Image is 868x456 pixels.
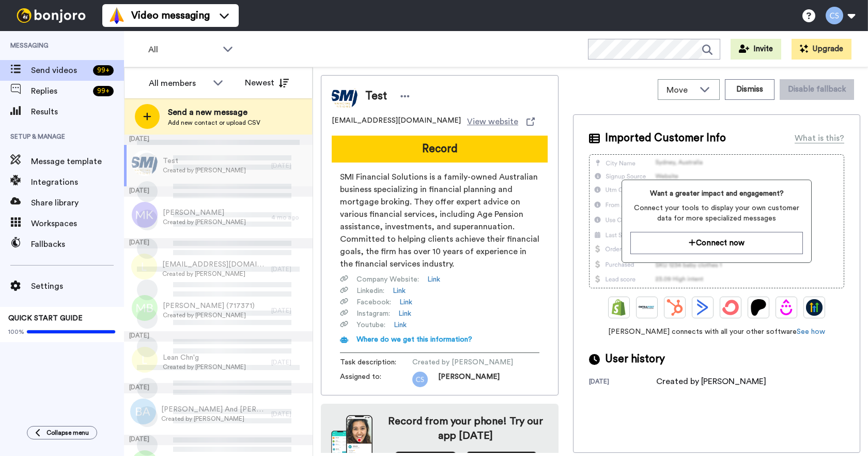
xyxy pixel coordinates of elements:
img: Ontraport [639,299,655,316]
div: [DATE] [124,331,313,342]
a: Link [427,274,440,285]
img: mb.png [132,295,158,321]
a: See how [797,328,825,335]
span: Message template [31,155,124,168]
span: Want a greater impact and engagement? [630,188,803,199]
img: 876e5661-56d2-4529-857c-d65c73dd001b.png [132,150,158,176]
img: GoHighLevel [806,299,823,316]
a: Link [394,320,407,330]
span: Lean Chn'g [163,352,246,363]
div: [DATE] [271,358,307,366]
span: Created by [PERSON_NAME] [161,415,266,423]
span: 100% [8,328,24,336]
img: mk.png [132,202,158,228]
span: Created by [PERSON_NAME] [163,311,255,319]
button: Collapse menu [27,426,97,439]
span: Share library [31,197,124,209]
span: Imported Customer Info [605,130,726,146]
h4: Record from your phone! Try our app [DATE] [383,414,548,443]
span: Fallbacks [31,238,124,251]
span: Youtube : [357,320,385,330]
span: QUICK START GUIDE [8,315,83,322]
span: Created by [PERSON_NAME] [163,218,246,226]
button: Record [332,136,548,163]
div: [DATE] [271,306,307,315]
button: Upgrade [792,39,851,60]
span: Collapse menu [47,429,89,437]
span: [PERSON_NAME] [438,372,500,387]
div: [DATE] [589,377,656,388]
a: Link [393,286,406,296]
span: Connect your tools to display your own customer data for more specialized messages [630,203,803,224]
span: Company Website : [357,274,419,285]
a: Link [399,297,412,307]
span: Move [667,84,694,96]
span: Created by [PERSON_NAME] [163,166,246,174]
span: Settings [31,280,124,292]
span: [PERSON_NAME] [163,208,246,218]
button: Invite [731,39,781,60]
a: View website [467,115,535,128]
span: User history [605,351,665,367]
img: l.png [131,254,157,280]
button: Connect now [630,232,803,254]
span: Video messaging [131,8,210,23]
span: Instagram : [357,308,390,319]
span: [PERSON_NAME] And [PERSON_NAME] ([PERSON_NAME]) [PERSON_NAME] (700043) [161,404,266,415]
div: 99 + [93,86,114,96]
span: Add new contact or upload CSV [168,119,260,127]
span: [EMAIL_ADDRESS][DOMAIN_NAME] [162,259,266,270]
img: Shopify [611,299,627,316]
span: Replies [31,85,89,97]
span: Created by [PERSON_NAME] [163,363,246,371]
div: [DATE] [124,383,313,393]
button: Newest [237,72,297,93]
img: abaa78ef-3116-401b-85db-c86cf1123296.png [412,372,428,387]
img: vm-color.svg [109,7,125,24]
span: View website [467,115,518,128]
span: SMI Financial Solutions is a family-owned Australian business specializing in financial planning ... [340,171,539,270]
div: [DATE] [271,410,307,418]
span: [PERSON_NAME] connects with all your other software [589,327,844,337]
span: Created by [PERSON_NAME] [162,270,266,278]
img: bj-logo-header-white.svg [12,8,90,23]
div: All members [149,77,208,90]
span: Send videos [31,64,89,77]
span: Results [31,106,124,118]
span: Assigned to: [340,372,412,387]
img: Drip [778,299,795,316]
div: [DATE] [124,186,313,197]
img: ConvertKit [722,299,739,316]
a: Link [398,308,411,319]
span: Integrations [31,176,124,188]
span: Task description : [340,357,412,367]
button: Dismiss [725,79,774,100]
div: Created by [PERSON_NAME] [656,375,766,388]
div: 4 mo ago [271,213,307,222]
img: Hubspot [667,299,683,316]
span: Workspaces [31,217,124,230]
div: [DATE] [271,161,307,170]
span: Facebook : [357,297,391,307]
span: All [148,43,218,56]
span: Linkedin : [357,286,384,296]
div: [DATE] [271,265,307,273]
span: Created by [PERSON_NAME] [412,357,513,367]
span: Where do we get this information? [357,336,472,343]
img: l.png [132,347,158,373]
span: [PERSON_NAME] (717371) [163,301,255,311]
div: What is this? [795,132,844,144]
img: ba.png [130,399,156,424]
div: [DATE] [124,238,313,248]
span: Send a new message [168,106,260,119]
img: Image of Test [332,83,358,109]
div: [DATE] [124,435,313,445]
div: [DATE] [124,135,313,145]
span: [EMAIL_ADDRESS][DOMAIN_NAME] [332,115,461,128]
span: Test [365,89,387,104]
img: Patreon [750,299,767,316]
img: ActiveCampaign [694,299,711,316]
div: 99 + [93,65,114,76]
